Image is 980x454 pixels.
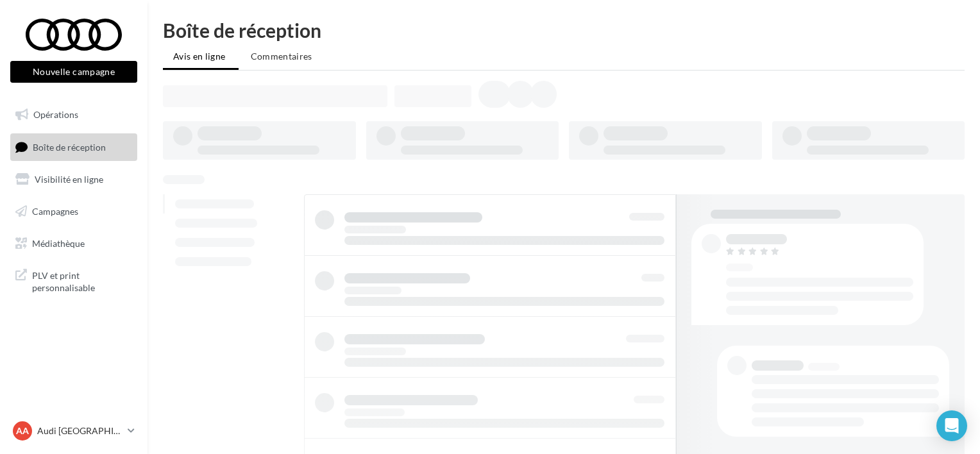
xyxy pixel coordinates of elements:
[8,198,140,225] a: Campagnes
[33,141,106,152] span: Boîte de réception
[8,133,140,161] a: Boîte de réception
[936,410,967,441] div: Open Intercom Messenger
[251,51,312,62] span: Commentaires
[16,425,29,437] span: AA
[37,425,122,437] p: Audi [GEOGRAPHIC_DATA]
[8,166,140,193] a: Visibilité en ligne
[8,262,140,299] a: PLV et print personnalisable
[8,230,140,257] a: Médiathèque
[35,174,103,185] span: Visibilité en ligne
[32,237,85,248] span: Médiathèque
[10,61,137,83] button: Nouvelle campagne
[10,419,137,443] a: AA Audi [GEOGRAPHIC_DATA]
[163,21,965,40] div: Boîte de réception
[32,206,78,217] span: Campagnes
[32,267,132,294] span: PLV et print personnalisable
[8,101,140,128] a: Opérations
[33,109,78,120] span: Opérations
